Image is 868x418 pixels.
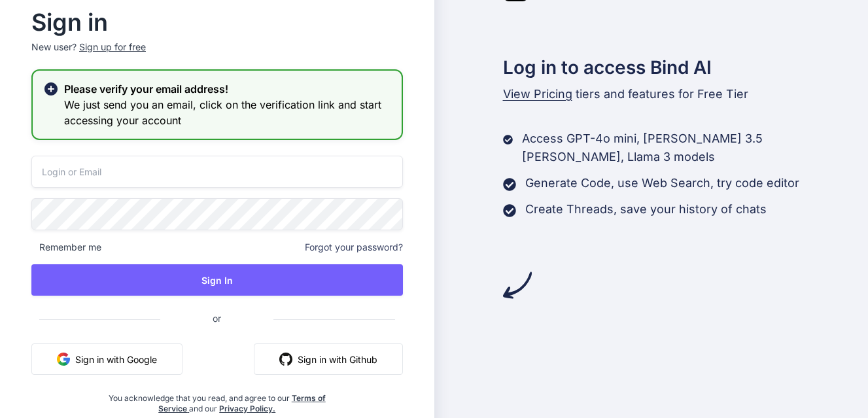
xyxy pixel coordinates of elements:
div: Sign up for free [79,41,146,54]
button: Sign in with Google [31,343,182,375]
p: Generate Code, use Web Search, try code editor [525,174,799,192]
p: Create Threads, save your history of chats [525,200,767,218]
h3: We just send you an email, click on the verification link and start accessing your account [64,97,391,128]
span: or [160,302,273,334]
img: github [279,353,292,366]
button: Sign in with Github [254,343,403,375]
img: google [57,353,70,366]
p: Access GPT-4o mini, [PERSON_NAME] 3.5 [PERSON_NAME], Llama 3 models [522,130,868,166]
p: New user? [31,41,403,69]
span: View Pricing [503,87,572,101]
h2: Sign in [31,12,403,33]
span: Remember me [31,241,101,254]
img: arrow [503,271,532,300]
button: Sign In [31,264,403,296]
a: Terms of Service [158,393,326,413]
div: You acknowledge that you read, and agree to our and our [94,385,341,414]
span: Forgot your password? [305,241,403,254]
input: Login or Email [31,156,403,188]
h2: Please verify your email address! [64,81,391,97]
a: Privacy Policy. [219,404,275,413]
